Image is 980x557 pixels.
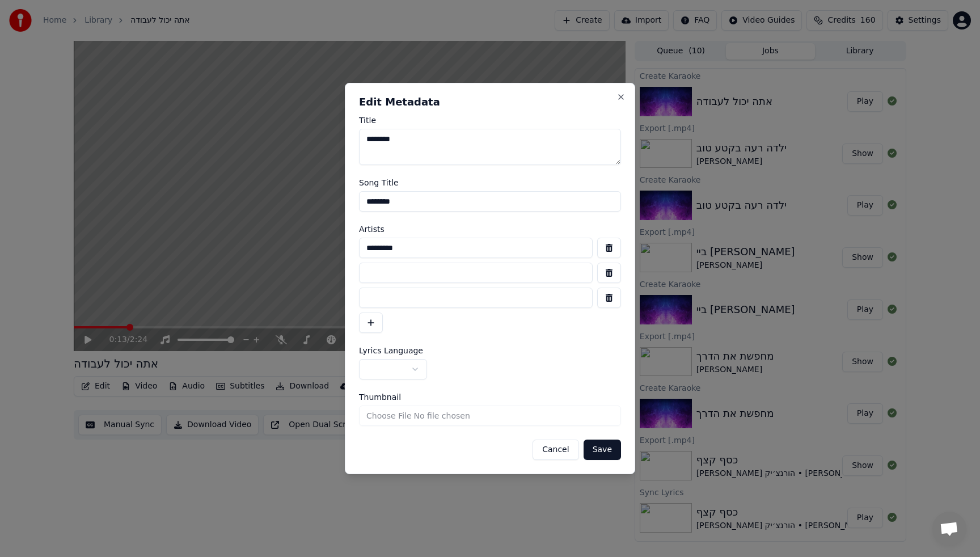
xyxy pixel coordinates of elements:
label: Title [359,116,621,124]
label: Song Title [359,179,621,187]
label: Artists [359,225,621,233]
button: Cancel [533,440,578,460]
span: Thumbnail [359,393,401,401]
span: Lyrics Language [359,347,423,355]
h2: Edit Metadata [359,97,621,107]
button: Save [584,440,621,460]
